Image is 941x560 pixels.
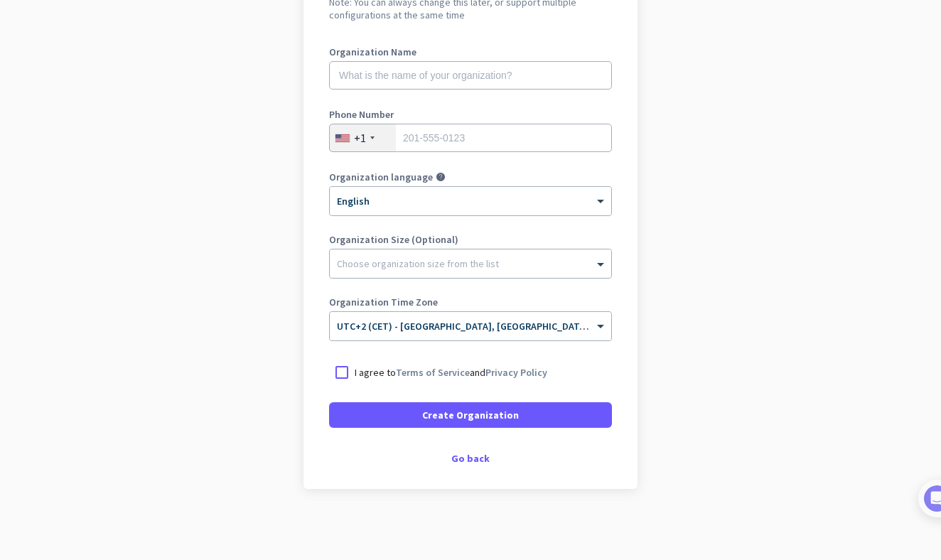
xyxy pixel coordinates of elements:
p: I agree to and [355,365,547,379]
label: Organization language [329,172,433,182]
button: Create Organization [329,402,612,428]
label: Organization Size (Optional) [329,235,612,244]
span: Create Organization [422,408,519,422]
input: 201-555-0123 [329,124,612,152]
label: Organization Name [329,47,612,57]
div: +1 [354,131,366,145]
label: Organization Time Zone [329,297,612,307]
div: Go back [329,453,612,463]
a: Privacy Policy [485,366,547,379]
i: help [436,172,446,182]
label: Phone Number [329,109,612,119]
a: Terms of Service [396,366,470,379]
input: What is the name of your organization? [329,61,612,90]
